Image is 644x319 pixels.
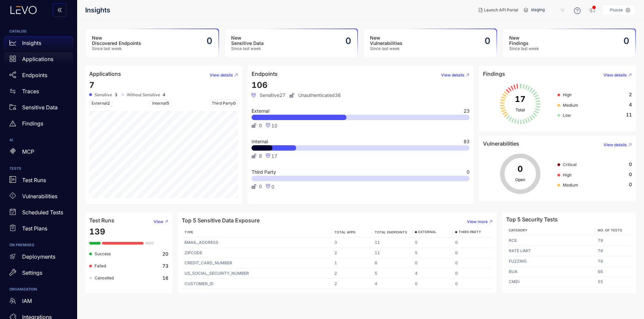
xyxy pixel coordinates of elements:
[167,101,169,106] span: 5
[271,184,274,190] span: 0
[531,5,566,15] span: staging
[598,70,632,81] button: View details
[154,219,163,224] span: View
[563,113,571,118] span: Low
[22,72,47,78] p: Endpoints
[182,258,332,268] td: CREDIT_CARD_NUMBER
[483,141,519,147] h4: Vulnerabilities
[459,230,481,234] span: THIRD PARTY
[598,140,632,150] button: View details
[259,184,262,189] span: 0
[259,153,262,159] span: 8
[4,117,73,133] a: Findings
[92,46,141,51] span: Since last week
[4,250,73,266] a: Deployments
[603,143,627,147] span: View details
[182,268,332,279] td: US_SOCIAL_SECURITY_NUMBER
[467,170,470,174] span: 0
[259,123,262,128] span: 0
[9,243,68,247] h6: ON PREMISES
[9,287,68,291] h6: ORGANIZATION
[412,248,452,258] td: 5
[332,248,372,258] td: 2
[473,5,524,15] button: Launch API Portal
[9,120,16,127] span: warning
[4,266,73,282] a: Settings
[563,162,577,167] span: Critical
[464,139,470,144] span: 83
[334,230,356,234] span: TOTAL APPS
[92,35,141,46] h3: New Discovered Endpoints
[629,102,632,107] span: 4
[506,216,558,222] h4: Top 5 Security Tests
[506,267,595,277] td: BUA
[289,93,341,98] span: Unauthenticated 36
[182,279,332,289] td: CUSTOMER_ID
[107,101,110,106] span: 2
[563,103,578,108] span: Medium
[345,36,351,46] h2: 0
[610,8,623,12] p: Pluxee
[595,267,632,277] td: 66
[22,177,46,183] p: Test Runs
[509,35,539,46] h3: New Findings
[22,298,32,304] p: IAM
[57,7,62,13] span: double-left
[231,35,264,46] h3: New Sensitive Data
[22,254,55,260] p: Deployments
[595,235,632,246] td: 79
[332,258,372,268] td: 1
[418,230,436,234] span: EXTERNAL
[629,162,632,167] span: 0
[506,235,595,246] td: RCE
[89,100,112,107] span: External
[182,217,260,223] h4: Top 5 Sensitive Data Exposure
[22,40,41,46] p: Insights
[629,172,632,177] span: 0
[372,268,412,279] td: 5
[22,56,53,62] p: Applications
[375,230,407,234] span: TOTAL ENDPOINTS
[204,70,238,81] button: View details
[626,112,632,117] span: 11
[412,268,452,279] td: 4
[252,170,276,174] span: Third Party
[252,93,285,98] span: Sensitive 27
[509,228,527,232] span: Category
[89,80,95,90] span: 7
[162,251,168,257] b: 20
[9,167,68,171] h6: TESTS
[22,104,58,110] p: Sensitive Data
[252,109,269,113] span: External
[89,217,114,223] h4: Test Runs
[233,101,236,106] span: 0
[372,279,412,289] td: 4
[595,246,632,256] td: 79
[22,193,57,199] p: Vulnerabilities
[4,85,73,101] a: Traces
[4,68,73,85] a: Endpoints
[332,237,372,248] td: 3
[95,275,114,280] span: Cancelled
[598,228,622,232] span: No. of Tests
[467,219,488,224] span: View more
[370,46,402,51] span: Since last week
[4,295,73,311] a: IAM
[22,88,39,94] p: Traces
[624,36,629,46] h2: 0
[412,279,452,289] td: 0
[372,258,412,268] td: 6
[452,268,493,279] td: 0
[370,35,402,46] h3: New Vulnerabilities
[629,182,632,187] span: 0
[95,263,106,268] span: Failed
[372,237,412,248] td: 11
[252,80,268,90] span: 106
[452,237,493,248] td: 0
[89,71,121,77] h4: Applications
[95,93,112,97] span: Sensitive
[452,248,493,258] td: 0
[464,109,470,113] span: 23
[9,88,16,95] span: swap
[462,216,493,227] button: View more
